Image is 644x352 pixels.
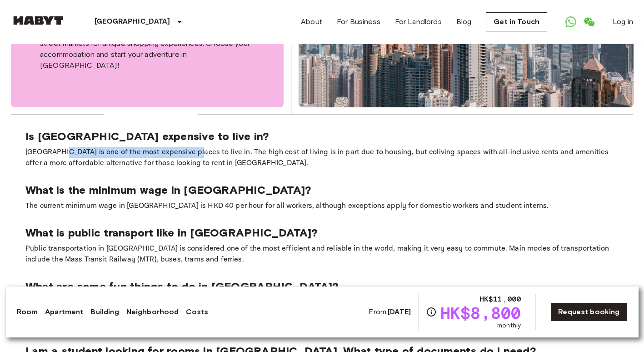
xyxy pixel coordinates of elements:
[45,307,83,317] a: Apartment
[25,183,619,197] p: What is the minimum wage in [GEOGRAPHIC_DATA]?
[395,16,442,27] a: For Landlords
[126,307,179,317] a: Neighborhood
[440,305,521,321] span: HK$8,800
[613,16,633,27] a: Log in
[580,13,598,31] a: Open WeChat
[25,130,619,143] p: Is [GEOGRAPHIC_DATA] expensive to live in?
[25,243,619,265] p: Public transportation in [GEOGRAPHIC_DATA] is considered one of the most efficient and reliable i...
[337,16,380,27] a: For Business
[497,321,521,330] span: monthly
[369,307,411,317] span: From:
[90,307,119,317] a: Building
[479,294,521,305] span: HK$11,000
[301,16,322,27] a: About
[25,226,619,240] p: What is public transport like in [GEOGRAPHIC_DATA]?
[562,13,580,31] a: Open WhatsApp
[25,280,619,293] p: What are some fun things to do in [GEOGRAPHIC_DATA]?
[426,307,437,317] svg: Check cost overview for full price breakdown. Please note that discounts apply to new joiners onl...
[95,16,170,27] p: [GEOGRAPHIC_DATA]
[17,307,38,317] a: Room
[550,302,627,322] a: Request booking
[11,16,65,25] img: Habyt
[456,16,472,27] a: Blog
[388,307,411,316] b: [DATE]
[25,147,619,169] p: [GEOGRAPHIC_DATA] is one of the most expensive places to live in. The high cost of living is in p...
[186,307,208,317] a: Costs
[25,201,619,211] p: The current minimum wage in [GEOGRAPHIC_DATA] is HKD 40 per hour for all workers, although except...
[486,12,547,31] a: Get in Touch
